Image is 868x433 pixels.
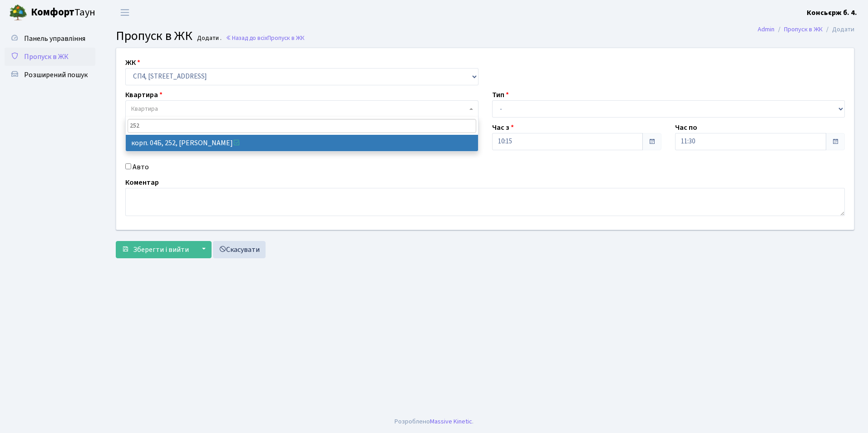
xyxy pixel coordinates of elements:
a: Розширений пошук [5,66,95,84]
label: Квартира [125,89,163,100]
li: Додати [823,25,854,34]
span: Пропуск в ЖК [116,27,192,45]
li: корп. 04Б, 252, [PERSON_NAME] [126,135,478,151]
span: Таун [31,5,95,20]
label: ЖК [125,57,140,68]
div: Розроблено . [395,417,473,427]
a: Massive Kinetic [430,417,472,426]
b: Консьєрж б. 4. [807,8,857,18]
label: Авто [133,162,149,172]
nav: breadcrumb [744,20,868,39]
b: Комфорт [31,5,74,20]
span: Пропуск в ЖК [267,34,305,42]
small: Додати . [195,34,222,42]
a: Admin [758,25,774,34]
label: Час по [675,122,697,133]
span: Розширений пошук [24,70,88,80]
a: Скасувати [213,241,266,258]
a: Пропуск в ЖК [784,25,823,34]
label: Коментар [125,177,159,188]
span: Пропуск в ЖК [24,52,69,62]
a: Панель управління [5,30,95,48]
span: Панель управління [24,34,85,44]
a: Назад до всіхПропуск в ЖК [226,34,305,42]
label: Тип [492,89,509,100]
img: logo.png [9,4,27,22]
span: Квартира [131,104,158,113]
button: Зберегти і вийти [116,241,195,258]
span: Зберегти і вийти [133,245,189,255]
label: Час з [492,122,514,133]
a: Пропуск в ЖК [5,48,95,66]
button: Переключити навігацію [113,5,136,20]
a: Консьєрж б. 4. [807,7,857,18]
